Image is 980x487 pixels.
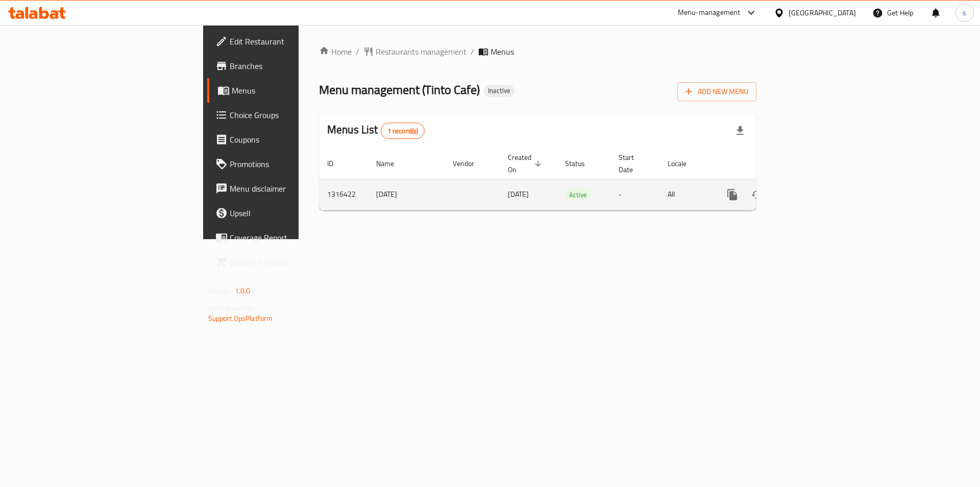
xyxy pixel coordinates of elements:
[659,179,712,210] td: All
[230,133,359,146] span: Coupons
[565,189,591,201] span: Active
[712,148,826,179] th: Actions
[619,151,647,176] span: Start Date
[230,158,359,170] span: Promotions
[235,284,251,297] span: 1.0.0
[668,157,700,170] span: Locale
[230,231,359,244] span: Coverage Report
[484,85,514,97] div: Inactive
[368,179,445,210] td: [DATE]
[230,60,359,72] span: Branches
[508,188,529,201] span: [DATE]
[208,284,233,297] span: Version:
[208,302,255,315] span: Get support on:
[376,45,467,58] span: Restaurants management
[207,176,367,201] a: Menu disclaimer
[453,157,487,170] span: Vendor
[327,122,425,139] h2: Menus List
[363,45,467,58] a: Restaurants management
[789,7,856,18] div: [GEOGRAPHIC_DATA]
[319,45,756,58] nav: breadcrumb
[720,182,745,207] button: more
[207,29,367,54] a: Edit Restaurant
[565,189,591,201] div: Active
[207,78,367,103] a: Menus
[207,103,367,127] a: Choice Groups
[685,85,748,98] span: Add New Menu
[207,127,367,152] a: Coupons
[232,84,359,97] span: Menus
[728,119,752,143] div: Export file
[207,225,367,250] a: Coverage Report
[230,109,359,121] span: Choice Groups
[678,7,741,19] div: Menu-management
[207,201,367,225] a: Upsell
[491,45,514,58] span: Menus
[230,207,359,219] span: Upsell
[230,182,359,195] span: Menu disclaimer
[319,148,826,211] table: enhanced table
[327,157,347,170] span: ID
[230,35,359,48] span: Edit Restaurant
[381,123,425,139] div: Total records count
[230,256,359,268] span: Grocery Checklist
[565,157,598,170] span: Status
[207,250,367,274] a: Grocery Checklist
[610,179,659,210] td: -
[508,151,545,176] span: Created On
[381,126,425,136] span: 1 record(s)
[319,78,480,101] span: Menu management ( Tinto Cafe )
[208,312,273,325] a: Support.OpsPlatform
[677,82,756,101] button: Add New Menu
[484,86,514,95] span: Inactive
[207,54,367,78] a: Branches
[963,7,966,18] span: s
[376,157,407,170] span: Name
[207,152,367,176] a: Promotions
[471,45,474,58] li: /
